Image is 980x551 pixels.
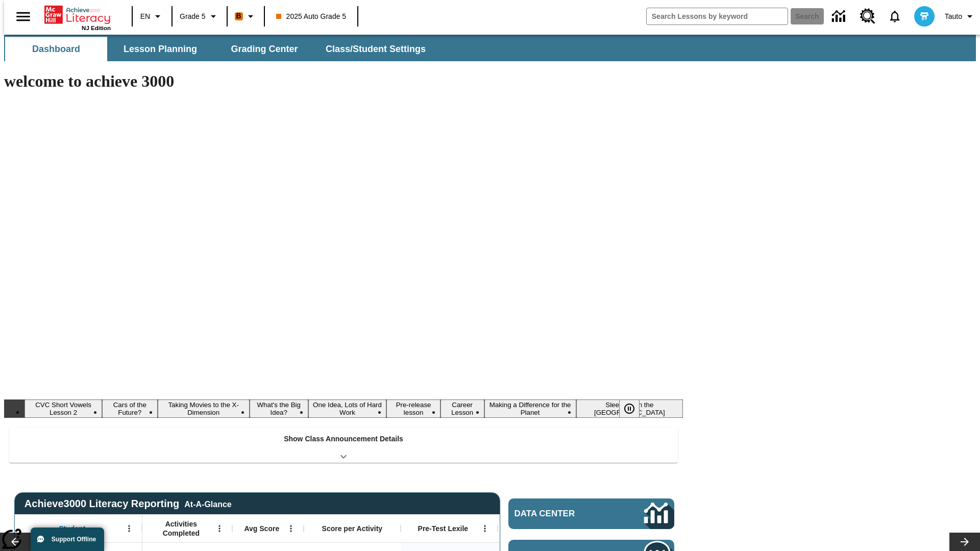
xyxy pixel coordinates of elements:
[59,524,85,533] span: Student
[440,399,484,418] button: Slide 7 Career Lesson
[5,37,107,61] button: Dashboard
[184,498,231,509] div: At-A-Glance
[576,399,683,418] button: Slide 9 Sleepless in the Animal Kingdom
[213,37,315,61] button: Grading Center
[250,399,308,418] button: Slide 4 What's the Big Idea?
[308,399,387,418] button: Slide 5 One Idea, Lots of Hard Work
[8,2,38,32] button: Open side menu
[4,35,976,61] div: SubNavbar
[4,72,683,91] h1: welcome to achieve 3000
[158,399,250,418] button: Slide 3 Taking Movies to the X-Dimension
[176,7,224,26] button: Grade: Grade 5, Select a grade
[236,10,241,22] span: B
[514,509,610,519] span: Data Center
[881,3,908,30] a: Notifications
[102,399,157,418] button: Slide 2 Cars of the Future?
[647,8,788,24] input: search field
[231,7,261,26] button: Boost Class color is orange. Change class color
[44,4,111,31] div: Home
[418,524,469,533] span: Pre-Test Lexile
[24,498,232,510] span: Achieve3000 Literacy Reporting
[9,428,678,463] div: Show Class Announcement Details
[244,524,279,533] span: Avg Score
[508,498,674,529] a: Data Center
[136,7,168,26] button: Language: EN, Select a language
[826,3,854,31] a: Data Center
[914,6,935,27] img: avatar image
[941,7,980,26] button: Profile/Settings
[619,399,650,418] div: Pause
[477,521,493,536] button: Open Menu
[31,528,104,551] button: Support Offline
[44,5,111,25] a: Home
[52,536,96,543] span: Support Offline
[180,11,206,22] span: Grade 5
[82,25,111,31] span: NJ Edition
[945,11,962,22] span: Tauto
[619,399,640,418] button: Pause
[109,37,211,61] button: Lesson Planning
[4,37,435,61] div: SubNavbar
[322,524,383,533] span: Score per Activity
[317,37,434,61] button: Class/Student Settings
[121,521,137,536] button: Open Menu
[854,3,881,30] a: Resource Center, Will open in new tab
[148,519,215,538] span: Activities Completed
[949,533,980,551] button: Lesson carousel, Next
[386,399,440,418] button: Slide 6 Pre-release lesson
[276,11,347,22] span: 2025 Auto Grade 5
[484,399,576,418] button: Slide 8 Making a Difference for the Planet
[24,399,102,418] button: Slide 1 CVC Short Vowels Lesson 2
[908,3,941,30] button: Select a new avatar
[283,521,299,536] button: Open Menu
[140,11,150,22] span: EN
[212,521,227,536] button: Open Menu
[284,434,403,444] p: Show Class Announcement Details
